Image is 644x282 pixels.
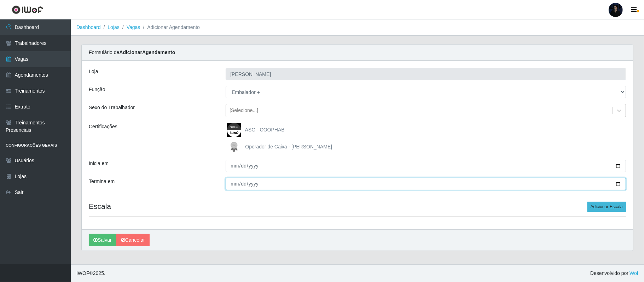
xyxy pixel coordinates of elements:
[227,140,244,154] img: Operador de Caixa - Queiroz Atacadão
[227,123,244,137] img: ASG - COOPHAB
[89,104,135,111] label: Sexo do Trabalhador
[76,24,101,30] a: Dashboard
[587,202,626,212] button: Adicionar Escala
[71,19,644,36] nav: breadcrumb
[628,270,638,276] a: iWof
[89,178,115,185] label: Termina em
[12,5,43,14] img: CoreUI Logo
[89,160,109,167] label: Inicia em
[245,144,332,149] span: Operador de Caixa - [PERSON_NAME]
[590,270,638,277] span: Desenvolvido por
[76,270,105,277] span: © 2025 .
[226,178,626,190] input: 00/00/0000
[89,234,116,246] button: Salvar
[89,123,117,130] label: Certificações
[82,45,633,61] div: Formulário de
[226,160,626,172] input: 00/00/0000
[116,234,150,246] a: Cancelar
[89,202,626,211] h4: Escala
[230,107,258,114] div: [Selecione...]
[119,49,175,55] strong: Adicionar Agendamento
[245,127,285,133] span: ASG - COOPHAB
[89,86,105,93] label: Função
[140,24,200,31] li: Adicionar Agendamento
[127,24,140,30] a: Vagas
[108,24,119,30] a: Lojas
[76,270,89,276] span: IWOF
[89,68,98,75] label: Loja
